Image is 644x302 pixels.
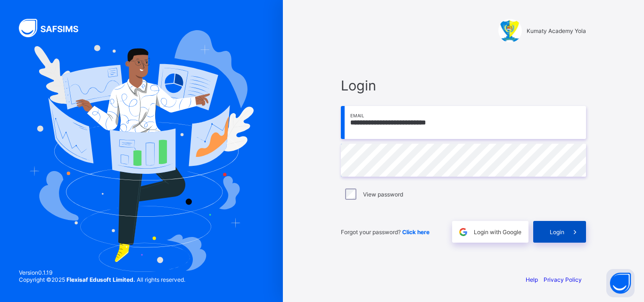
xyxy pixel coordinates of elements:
[19,19,90,37] img: SAFSIMS Logo
[363,191,403,198] label: View password
[527,27,586,34] span: Kumaty Academy Yola
[19,276,185,283] span: Copyright © 2025 All rights reserved.
[458,227,469,237] img: google.396cfc9801f0270233282035f929180a.svg
[66,276,135,283] strong: Flexisaf Edusoft Limited.
[544,276,582,283] a: Privacy Policy
[550,229,564,236] span: Login
[402,229,429,236] a: Click here
[19,269,185,276] span: Version 0.1.19
[526,276,538,283] a: Help
[341,229,429,236] span: Forgot your password?
[341,77,586,94] span: Login
[29,30,254,271] img: Hero Image
[474,229,521,236] span: Login with Google
[606,269,635,297] button: Open asap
